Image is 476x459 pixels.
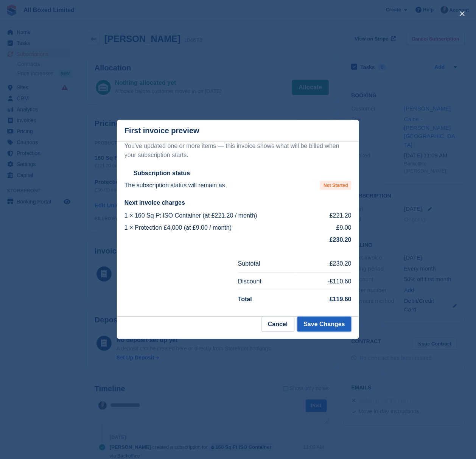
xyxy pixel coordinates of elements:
td: 1 × 160 Sq Ft ISO Container (at £221.20 / month) [124,210,319,222]
h2: Subscription status [134,170,190,177]
strong: £230.20 [330,237,352,243]
td: Discount [238,272,294,290]
p: First invoice preview [124,126,199,135]
strong: Total [238,296,252,302]
td: £9.00 [319,222,352,234]
td: 1 × Protection £4,000 (at £9.00 / month) [124,222,319,234]
button: Save Changes [297,317,352,332]
h2: Next invoice charges [124,199,352,207]
td: Subtotal [238,255,294,272]
button: Cancel [261,317,294,332]
strong: £119.60 [330,296,352,302]
td: £221.20 [319,210,352,222]
button: close [456,8,468,20]
td: -£110.60 [294,272,352,290]
p: The subscription status will remain as [124,181,225,190]
td: £230.20 [294,255,352,272]
p: You've updated one or more items — this invoice shows what will be billed when your subscription ... [124,142,352,160]
span: Not Started [320,181,352,190]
